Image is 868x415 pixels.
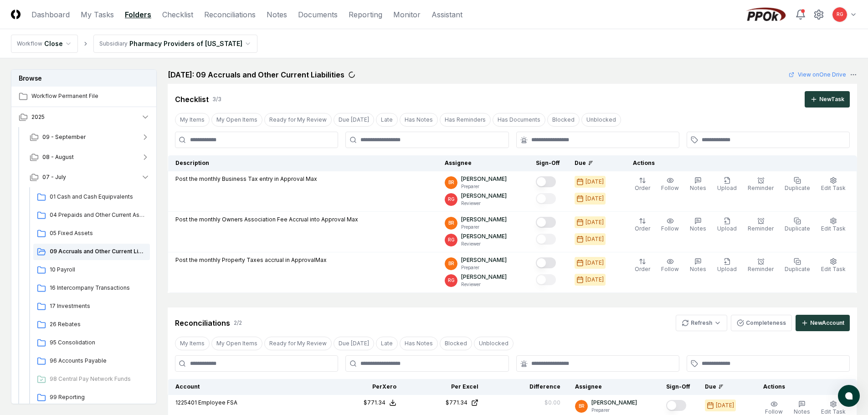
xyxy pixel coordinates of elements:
[461,215,507,224] p: [PERSON_NAME]
[175,399,197,406] span: 1225401
[50,211,146,219] span: 04 Prepaids and Other Current Assets
[349,9,382,20] a: Reporting
[33,335,150,351] a: 95 Consolidation
[821,408,846,415] span: Edit Task
[50,338,146,347] span: 95 Consolidation
[33,280,150,297] a: 16 Intercompany Transactions
[568,379,659,395] th: Assignee
[794,408,810,415] span: Notes
[175,175,317,183] p: Post the monthly Business Tax entry in Approval Max
[393,9,421,20] a: Monitor
[334,113,374,127] button: Due Today
[715,175,739,194] button: Upload
[461,175,507,183] p: [PERSON_NAME]
[264,337,332,350] button: Ready for My Review
[264,113,332,127] button: Ready for My Review
[821,266,846,272] span: Edit Task
[461,264,507,271] p: Preparer
[50,247,146,256] span: 09 Accruals and Other Current Liabilities
[204,9,256,20] a: Reconciliations
[298,9,338,20] a: Documents
[448,260,454,267] span: BR
[717,266,737,272] span: Upload
[50,284,146,292] span: 16 Intercompany Transactions
[212,95,221,103] div: 3 / 3
[586,235,604,243] div: [DATE]
[42,133,86,141] span: 09 - September
[731,315,792,331] button: Completeness
[50,229,146,237] span: 05 Fixed Assets
[819,256,847,275] button: Edit Task
[364,399,396,407] button: $771.34
[805,91,850,108] button: NewTask
[688,175,708,194] button: Notes
[785,184,810,191] span: Duplicate
[50,393,146,401] span: 99 Reporting
[536,193,556,204] button: Mark complete
[633,215,652,235] button: Order
[175,337,210,350] button: My Items
[50,193,146,201] span: 01 Cash and Cash Equipvalents
[785,266,810,272] span: Duplicate
[819,95,844,103] div: New Task
[42,153,74,161] span: 08 - August
[11,70,156,87] h3: Browse
[33,189,150,205] a: 01 Cash and Cash Equipvalents
[42,173,66,181] span: 07 - July
[400,113,438,127] button: Has Notes
[50,302,146,310] span: 17 Investments
[765,408,783,415] span: Follow
[448,220,454,226] span: BR
[666,400,686,411] button: Mark complete
[461,232,507,241] p: [PERSON_NAME]
[162,9,193,20] a: Checklist
[400,337,438,350] button: Has Notes
[376,113,398,127] button: Late
[211,113,262,127] button: My Open Items
[33,317,150,333] a: 26 Rebates
[437,155,529,171] th: Assignee
[633,256,652,275] button: Order
[168,155,438,171] th: Description
[168,69,344,80] h2: [DATE]: 09 Accruals and Other Current Liabilities
[821,184,846,191] span: Edit Task
[175,256,327,264] p: Post the monthly Property Taxes accrual in ApprovalMax
[676,315,727,331] button: Refresh
[33,298,150,315] a: 17 Investments
[659,256,681,275] button: Follow
[33,262,150,278] a: 10 Payroll
[364,399,385,407] div: $771.34
[22,147,157,167] button: 08 - August
[11,35,257,53] nav: breadcrumb
[536,176,556,187] button: Mark complete
[586,178,604,186] div: [DATE]
[633,175,652,194] button: Order
[586,276,604,284] div: [DATE]
[446,399,467,407] div: $771.34
[11,87,157,107] a: Workflow Permanent File
[33,244,150,260] a: 09 Accruals and Other Current Liabilities
[448,179,454,186] span: BR
[536,217,556,228] button: Mark complete
[838,385,860,407] button: atlas-launcher
[50,266,146,274] span: 10 Payroll
[31,9,70,20] a: Dashboard
[448,236,455,243] span: RG
[717,184,737,191] span: Upload
[50,375,146,383] span: 98 Central Pay Network Funds
[586,218,604,226] div: [DATE]
[50,320,146,328] span: 26 Rebates
[746,256,776,275] button: Reminder
[536,234,556,245] button: Mark complete
[536,274,556,285] button: Mark complete
[748,184,774,191] span: Reminder
[783,215,812,235] button: Duplicate
[267,9,287,20] a: Notes
[661,266,679,272] span: Follow
[586,259,604,267] div: [DATE]
[31,92,150,100] span: Workflow Permanent File
[22,127,157,147] button: 09 - September
[591,399,637,407] p: [PERSON_NAME]
[461,256,507,264] p: [PERSON_NAME]
[575,159,611,167] div: Due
